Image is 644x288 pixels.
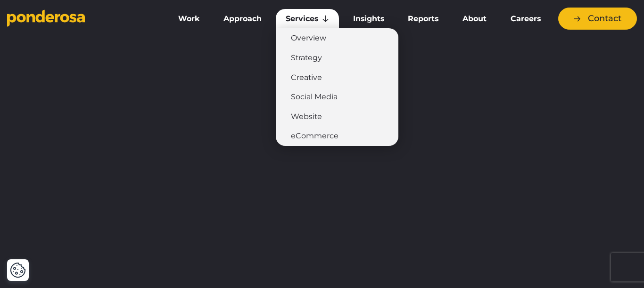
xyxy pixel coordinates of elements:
[276,107,398,127] a: Website
[10,262,26,278] button: Cookie Settings
[276,9,339,29] a: Services
[276,87,398,107] a: Social Media
[276,68,398,88] a: Creative
[453,9,497,29] a: About
[214,9,272,29] a: Approach
[558,8,637,30] a: Contact
[343,9,394,29] a: Insights
[276,28,398,48] a: Overview
[10,262,26,278] img: Revisit consent button
[7,9,154,28] a: Go to homepage
[398,9,449,29] a: Reports
[168,9,210,29] a: Work
[500,9,551,29] a: Careers
[276,48,398,68] a: Strategy
[276,126,398,146] a: eCommerce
